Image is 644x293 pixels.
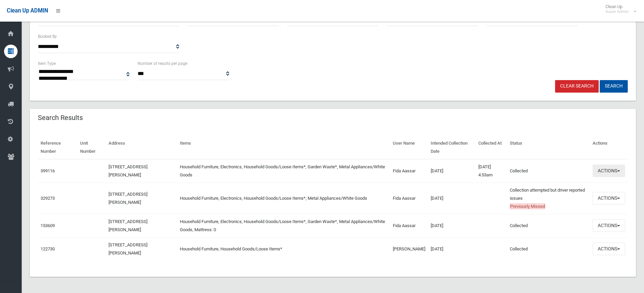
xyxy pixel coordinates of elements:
a: [STREET_ADDRESS][PERSON_NAME] [109,164,147,177]
span: Previously Missed [510,203,545,209]
td: Fida Aassar [390,182,428,214]
button: Search [600,80,628,93]
td: [DATE] 4:53am [476,159,507,183]
a: Clear Search [555,80,599,93]
label: Booked By [38,33,57,40]
th: Address [106,136,177,159]
span: Clean Up [602,4,636,14]
td: [DATE] [428,237,475,261]
td: [DATE] [428,214,475,237]
label: Item Type [38,60,56,67]
th: Status [507,136,590,159]
td: Collected [507,159,590,183]
th: Reference Number [38,136,77,159]
th: Actions [590,136,628,159]
td: Household Furniture, Electronics, Household Goods/Loose Items*, Garden Waste*, Metal Appliances/W... [177,214,390,237]
td: Collected [507,237,590,261]
th: Collected At [476,136,507,159]
td: Collection attempted but driver reported issues [507,182,590,214]
td: [PERSON_NAME] [390,237,428,261]
a: 153609 [41,223,55,228]
span: Clean Up ADMIN [7,7,48,14]
td: Household Furniture, Electronics, Household Goods/Loose Items*, Metal Appliances/White Goods [177,182,390,214]
td: Household Furniture, Electronics, Household Goods/Loose Items*, Garden Waste*, Metal Appliances/W... [177,159,390,183]
label: Number of results per page [138,60,187,67]
button: Actions [593,192,625,204]
a: [STREET_ADDRESS][PERSON_NAME] [109,219,147,232]
td: Household Furniture, Household Goods/Loose Items* [177,237,390,261]
th: Unit Number [77,136,106,159]
td: Fida Aassar [390,214,428,237]
header: Search Results [30,111,91,124]
th: Items [177,136,390,159]
th: User Name [390,136,428,159]
small: Super Admin [605,9,629,14]
a: [STREET_ADDRESS][PERSON_NAME] [109,192,147,205]
button: Actions [593,243,625,255]
a: [STREET_ADDRESS][PERSON_NAME] [109,242,147,255]
button: Actions [593,165,625,177]
button: Actions [593,219,625,232]
td: Collected [507,214,590,237]
td: [DATE] [428,182,475,214]
td: Fida Aassar [390,159,428,183]
a: 122730 [41,246,55,251]
a: 399116 [41,168,55,173]
td: [DATE] [428,159,475,183]
th: Intended Collection Date [428,136,475,159]
a: 329273 [41,196,55,201]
